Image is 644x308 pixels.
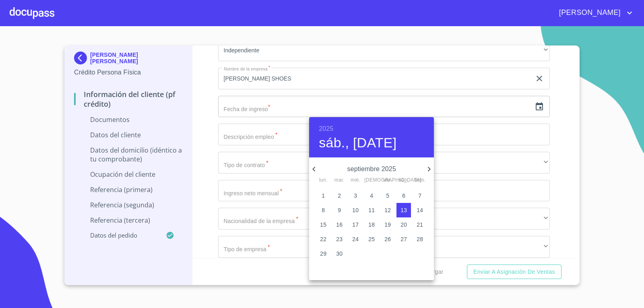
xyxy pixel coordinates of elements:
button: 21 [413,217,427,232]
p: 27 [400,235,407,243]
button: 29 [316,246,330,261]
p: 23 [336,235,343,243]
button: sáb., [DATE] [319,134,396,151]
p: 21 [417,221,423,229]
p: 19 [384,221,391,229]
button: 15 [316,217,330,232]
button: 27 [396,232,411,246]
span: sáb. [396,176,411,184]
p: 3 [354,192,357,200]
button: 25 [364,232,379,246]
p: 29 [320,250,326,258]
button: 19 [380,217,395,232]
p: 6 [402,192,405,200]
p: 25 [368,235,375,243]
span: dom. [413,176,427,184]
button: 26 [380,232,395,246]
button: 7 [413,188,427,203]
p: septiembre 2025 [319,164,424,174]
p: 9 [338,206,341,214]
button: 28 [413,232,427,246]
p: 1 [322,192,325,200]
p: 17 [352,221,359,229]
p: 28 [417,235,423,243]
p: 5 [386,192,389,200]
p: 13 [400,206,407,214]
p: 15 [320,221,326,229]
button: 1 [316,188,330,203]
p: 14 [417,206,423,214]
button: 14 [413,203,427,217]
button: 12 [380,203,395,217]
button: 17 [348,217,363,232]
button: 24 [348,232,363,246]
span: mar. [332,176,347,184]
button: 5 [380,188,395,203]
button: 16 [332,217,347,232]
button: 2025 [319,123,333,134]
span: lun. [316,176,330,184]
button: 20 [396,217,411,232]
p: 11 [368,206,375,214]
button: 18 [364,217,379,232]
button: 11 [364,203,379,217]
span: mié. [348,176,363,184]
p: 16 [336,221,343,229]
button: 3 [348,188,363,203]
p: 10 [352,206,359,214]
p: 18 [368,221,375,229]
button: 9 [332,203,347,217]
button: 10 [348,203,363,217]
p: 22 [320,235,326,243]
button: 4 [364,188,379,203]
p: 24 [352,235,359,243]
span: vie. [380,176,395,184]
button: 6 [396,188,411,203]
button: 30 [332,246,347,261]
button: 2 [332,188,347,203]
button: 23 [332,232,347,246]
p: 8 [322,206,325,214]
p: 2 [338,192,341,200]
p: 12 [384,206,391,214]
button: 8 [316,203,330,217]
button: 22 [316,232,330,246]
p: 4 [370,192,373,200]
p: 7 [418,192,421,200]
p: 30 [336,250,343,258]
span: [DEMOGRAPHIC_DATA]. [364,176,379,184]
p: 26 [384,235,391,243]
p: 20 [400,221,407,229]
button: 13 [396,203,411,217]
